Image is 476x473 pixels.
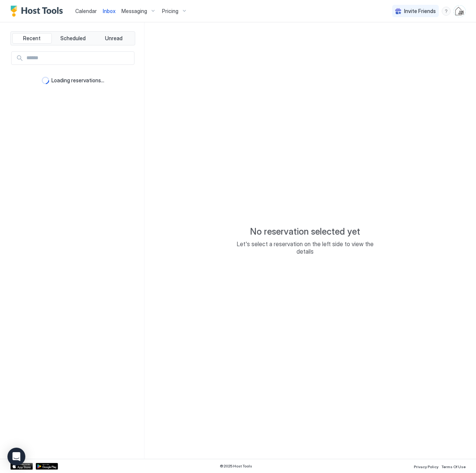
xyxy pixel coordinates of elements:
[454,5,466,17] div: User profile
[414,464,438,469] span: Privacy Policy
[250,226,360,237] span: No reservation selected yet
[442,7,451,16] div: menu
[23,52,134,64] input: Input Field
[414,462,438,470] a: Privacy Policy
[10,6,66,17] a: Host Tools Logo
[404,8,436,15] span: Invite Friends
[60,35,86,42] span: Scheduled
[10,463,33,470] a: App Store
[53,33,93,44] button: Scheduled
[51,77,104,84] span: Loading reservations...
[220,464,252,469] span: © 2025 Host Tools
[103,8,115,14] span: Inbox
[75,7,97,15] a: Calendar
[10,31,135,45] div: tab-group
[75,8,97,14] span: Calendar
[12,33,52,44] button: Recent
[42,77,49,84] div: loading
[441,462,466,470] a: Terms Of Use
[103,7,115,15] a: Inbox
[121,8,147,15] span: Messaging
[105,35,123,42] span: Unread
[23,35,41,42] span: Recent
[36,463,58,470] a: Google Play Store
[441,464,466,469] span: Terms Of Use
[231,240,380,255] span: Let's select a reservation on the left side to view the details
[94,33,133,44] button: Unread
[7,448,25,466] div: Open Intercom Messenger
[162,8,178,15] span: Pricing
